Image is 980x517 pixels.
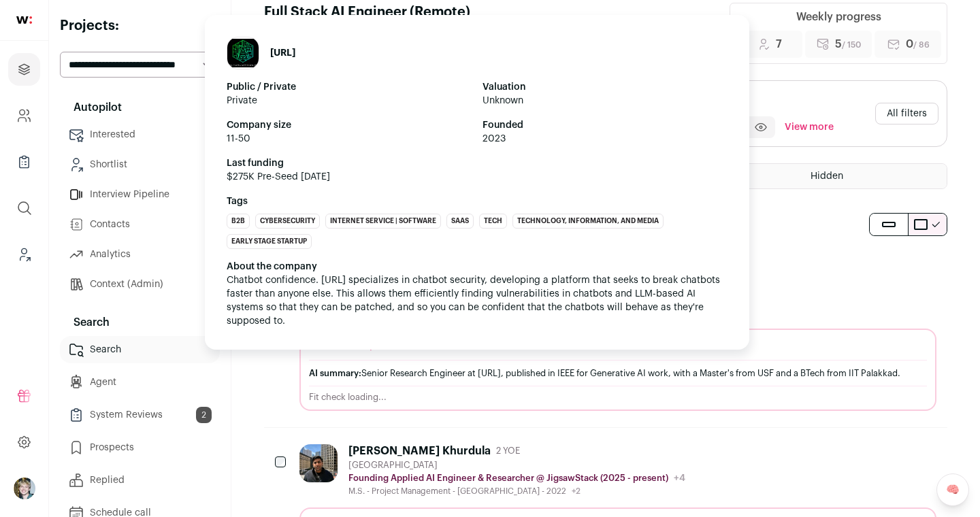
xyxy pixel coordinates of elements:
a: Interested [60,121,220,148]
li: SaaS [446,214,474,229]
h1: Full Stack AI Engineer (Remote) [264,3,696,22]
span: AI summary: [309,369,361,378]
span: Hidden [811,171,843,181]
button: Open dropdown [14,478,35,499]
strong: Founded [483,118,728,132]
div: [GEOGRAPHIC_DATA] [348,460,685,471]
a: Hidden [720,164,947,188]
button: View more [782,116,836,138]
button: Autopilot [60,94,220,121]
span: 7 [776,36,782,52]
button: Search [60,309,220,336]
span: / 150 [842,41,861,49]
p: Search [65,314,110,331]
p: Founding Applied AI Engineer & Researcher @ JigsawStack (2025 - present) [348,473,668,484]
a: Company Lists [8,146,40,178]
li: Tech [479,214,507,229]
img: 06d2f4868e4832a8c05bac93ffd33e53bd95c2bc014442a3ad423c769cb58aa4.jpg [299,444,338,482]
div: Senior Research Engineer at [URL], published in IEEE for Generative AI work, with a Master's from... [309,366,927,380]
h2: Projects: [60,16,220,35]
p: Autopilot [65,99,122,116]
li: Early Stage Startup [227,234,312,249]
a: Context (Admin) [60,271,220,298]
a: Agent [60,369,220,396]
span: Unknown [483,94,728,107]
a: Search [60,336,220,363]
div: About the company [227,260,728,273]
strong: Public / Private [227,80,472,94]
span: 0 [906,36,930,52]
img: wellfound-shorthand-0d5821cbd27db2630d0214b213865d53afaa358527fdda9d0ea32b1df1b89c2c.svg [16,16,32,24]
div: Fit check loading... [309,392,927,403]
span: +2 [572,487,581,495]
span: 11-50 [227,132,472,146]
strong: Last funding [227,156,728,170]
span: / 86 [913,41,930,49]
span: 5 [835,36,861,52]
li: Cybersecurity [255,214,320,229]
a: Leads (Backoffice) [8,238,40,271]
strong: Tags [227,195,728,208]
span: Private [227,94,472,107]
strong: Valuation [483,80,728,94]
a: System Reviews2 [60,401,220,429]
div: Weekly progress [796,9,881,25]
a: Prospects [60,434,220,461]
div: [PERSON_NAME] Khurdula [348,444,491,458]
li: Technology, Information, and Media [512,214,664,229]
a: Projects [8,53,40,86]
span: 2 [196,407,212,423]
img: 6494470-medium_jpg [14,478,35,499]
a: Analytics [60,241,220,268]
a: [PERSON_NAME] [PERSON_NAME] 2 YOE [GEOGRAPHIC_DATA], [US_STATE], [GEOGRAPHIC_DATA] Senior Researc... [299,265,936,411]
span: Chatbot confidence. [URL] specializes in chatbot security, developing a platform that seeks to br... [227,276,723,326]
span: +4 [674,473,685,483]
span: $275K Pre-Seed [DATE] [227,170,728,184]
a: Company and ATS Settings [8,99,40,132]
a: 🧠 [936,473,969,506]
h1: [URL] [270,46,295,60]
li: B2B [227,214,250,229]
a: Replied [60,467,220,494]
div: M.S. - Project Management - [GEOGRAPHIC_DATA] - 2022 [348,486,685,497]
span: 2 YOE [496,446,520,456]
img: de68f61bd1701b28f8e01d7f3408045dc40b2bfdb3fbfa695c9a8b798c89f116.jpg [227,39,259,67]
button: All filters [875,103,938,124]
a: Interview Pipeline [60,181,220,208]
a: Contacts [60,211,220,238]
li: Internet Service | Software [325,214,441,229]
strong: Company size [227,118,472,132]
span: 2023 [483,132,728,146]
a: Shortlist [60,151,220,178]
